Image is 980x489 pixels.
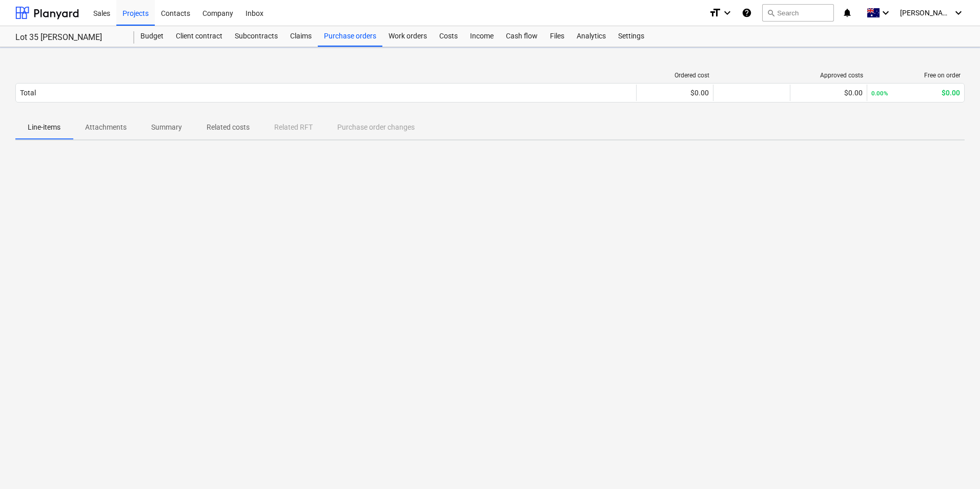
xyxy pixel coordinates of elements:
button: Search [762,4,834,22]
p: Line-items [28,122,60,133]
i: keyboard_arrow_down [952,7,965,19]
div: $0.00 [641,89,709,97]
a: Costs [433,26,464,47]
p: Related costs [207,122,250,133]
i: notifications [842,7,852,19]
i: Knowledge base [742,7,752,19]
a: Settings [612,26,650,47]
a: Client contract [170,26,229,47]
iframe: Chat Widget [929,440,980,489]
a: Work orders [382,26,433,47]
a: Income [464,26,500,47]
a: Budget [134,26,170,47]
div: Free on order [871,72,961,79]
a: Cash flow [500,26,544,47]
a: Subcontracts [229,26,284,47]
small: 0.00% [871,90,888,97]
div: $0.00 [871,89,960,97]
a: Files [544,26,570,47]
div: Total [20,89,36,97]
div: Approved costs [794,72,863,79]
i: keyboard_arrow_down [721,7,733,19]
div: Ordered cost [641,72,709,79]
p: Summary [151,122,182,133]
i: format_size [709,7,721,19]
span: [PERSON_NAME] [900,9,951,17]
div: $0.00 [794,89,863,97]
i: keyboard_arrow_down [880,7,892,19]
a: Claims [284,26,318,47]
span: search [767,9,775,17]
a: Purchase orders [318,26,382,47]
a: Analytics [570,26,612,47]
div: Lot 35 [PERSON_NAME] [15,32,122,43]
p: Attachments [85,122,127,133]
